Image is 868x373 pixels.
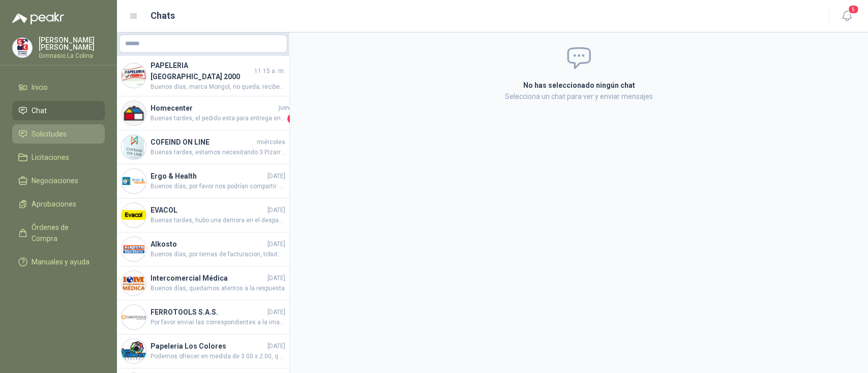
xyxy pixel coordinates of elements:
[117,334,289,368] a: Company LogoPapeleria Los Colores[DATE]Podemos ofrecer en medida de 3.00 x 2.00, quedamos atentos...
[267,342,285,351] span: [DATE]
[151,216,285,225] span: Buenas tardes, hubo una demora en el despacho, estarían llegando entre [DATE] y el [DATE]. Guía S...
[12,78,105,97] a: Inicio
[12,148,105,167] a: Licitaciones
[402,91,757,102] p: Selecciona un chat para ver y enviar mensajes
[151,182,285,191] span: Buenos días, por favor nos podrían compartir estatura y peso del paciente.
[122,237,146,261] img: Company Logo
[12,194,105,214] a: Aprobaciones
[122,101,146,125] img: Company Logo
[122,135,146,159] img: Company Logo
[32,175,78,186] span: Negociaciones
[117,164,289,198] a: Company LogoErgo & Health[DATE]Buenos días, por favor nos podrían compartir estatura y peso del p...
[32,82,48,93] span: Inicio
[151,307,265,318] h4: FERROTOOLS S.A.S.
[267,206,285,215] span: [DATE]
[151,284,285,293] span: Buenos días, quedamos atentos a la respuesta
[151,341,265,352] h4: Papeleria Los Colores
[151,9,175,23] h1: Chats
[837,7,856,25] button: 5
[117,198,289,232] a: Company LogoEVACOL[DATE]Buenas tardes, hubo una demora en el despacho, estarían llegando entre [D...
[151,171,265,182] h4: Ergo & Health
[151,148,285,157] span: Buenas tardes, estamos necesitando 3 Pizarras móvil magnética [PERSON_NAME] cara VIZ-PRO, marco y...
[151,114,285,124] span: Buenas tardes, el pedido esta para entrega entre [DATE] y [DATE].
[117,300,289,334] a: Company LogoFERROTOOLS S.A.S.[DATE]Por favor enviar las correspondientes a la imagen WhatsApp Ima...
[12,124,105,144] a: Solicitudes
[32,256,89,267] span: Manuales y ayuda
[151,60,252,82] h4: PAPELERIA [GEOGRAPHIC_DATA] 2000
[32,105,47,116] span: Chat
[12,218,105,248] a: Órdenes de Compra
[402,80,757,91] h2: No has seleccionado ningún chat
[32,152,69,163] span: Licitaciones
[117,56,289,96] a: Company LogoPAPELERIA [GEOGRAPHIC_DATA] 200011:15 a. m.Buenos días, marca Mongol, no queda, recib...
[267,172,285,181] span: [DATE]
[151,205,265,216] h4: EVACOL
[39,37,105,51] p: [PERSON_NAME] [PERSON_NAME]
[151,318,285,327] span: Por favor enviar las correspondientes a la imagen WhatsApp Image [DATE] 1.03.20 PM.jpeg
[848,5,859,14] span: 5
[117,130,289,164] a: Company LogoCOFEIND ON LINEmiércolesBuenas tardes, estamos necesitando 3 Pizarras móvil magnética...
[267,274,285,283] span: [DATE]
[13,38,32,57] img: Company Logo
[151,103,277,114] h4: Homecenter
[267,308,285,317] span: [DATE]
[267,240,285,249] span: [DATE]
[122,63,146,88] img: Company Logo
[12,171,105,190] a: Negociaciones
[122,271,146,295] img: Company Logo
[12,252,105,272] a: Manuales y ayuda
[117,266,289,300] a: Company LogoIntercomercial Médica[DATE]Buenos días, quedamos atentos a la respuesta
[122,169,146,193] img: Company Logo
[151,273,265,284] h4: Intercomercial Médica
[32,198,76,210] span: Aprobaciones
[254,66,285,76] span: 11:15 a. m.
[39,53,105,59] p: Gimnasio La Colina
[117,232,289,266] a: Company LogoAlkosto[DATE]Buenos días, por temas de facturacion, tributacion, y credito 30 dias, e...
[117,96,289,130] a: Company LogoHomecenterjuevesBuenas tardes, el pedido esta para entrega entre [DATE] y [DATE].1
[122,339,146,363] img: Company Logo
[122,203,146,227] img: Company Logo
[151,352,285,361] span: Podemos ofrecer en medida de 3.00 x 2.00, quedamos atentos para cargar precio
[32,128,67,140] span: Solicitudes
[287,114,297,124] span: 1
[151,239,265,250] h4: Alkosto
[12,12,64,24] img: Logo peakr
[151,82,285,92] span: Buenos días, marca Mongol, no queda, reciben otra marca?
[151,137,255,148] h4: COFEIND ON LINE
[279,103,297,113] span: jueves
[122,305,146,329] img: Company Logo
[151,250,285,259] span: Buenos días, por temas de facturacion, tributacion, y credito 30 dias, el precio debe tener consi...
[257,138,285,147] span: miércoles
[32,222,95,244] span: Órdenes de Compra
[12,101,105,120] a: Chat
